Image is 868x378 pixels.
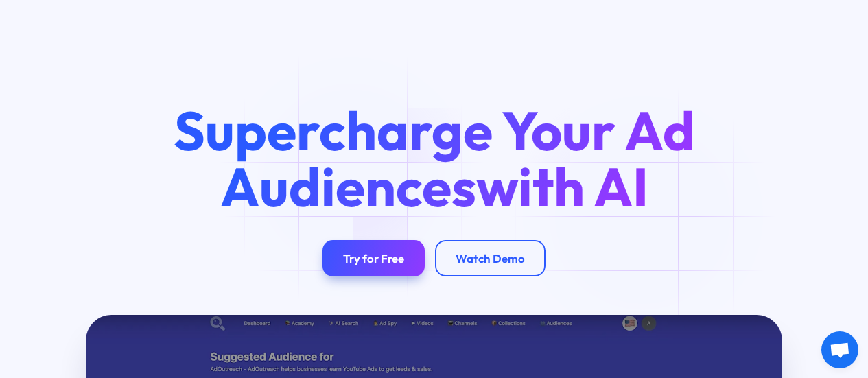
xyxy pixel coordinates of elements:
div: Watch Demo [456,251,525,265]
div: Try for Free [343,251,404,265]
a: Try for Free [322,240,425,276]
h1: Supercharge Your Ad Audiences [150,103,717,215]
span: with AI [476,152,648,221]
a: Open chat [821,331,858,368]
